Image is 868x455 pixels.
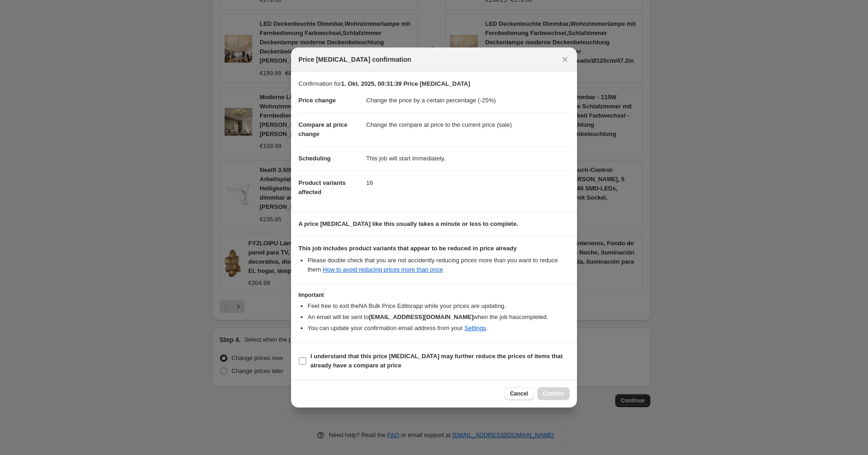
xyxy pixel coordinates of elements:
dd: Change the compare at price to the current price (sale) [366,112,570,137]
a: How to avoid reducing prices more than once [323,266,443,273]
dd: This job will start immediately. [366,146,570,171]
h3: Important [298,291,570,299]
dd: 16 [366,171,570,195]
button: Cancel [505,387,534,400]
b: [EMAIL_ADDRESS][DOMAIN_NAME] [369,313,474,320]
span: Price [MEDICAL_DATA] confirmation [298,55,411,64]
a: Settings [464,325,486,331]
span: Compare at price change [298,121,347,137]
span: Product variants affected [298,179,346,195]
b: A price [MEDICAL_DATA] like this usually takes a minute or less to complete. [298,220,518,227]
dd: Change the price by a certain percentage (-25%) [366,89,570,112]
li: An email will be sent to when the job has completed . [308,313,570,322]
li: Please double check that you are not accidently reducing prices more than you want to reduce them [308,256,570,274]
span: Price change [298,97,336,104]
b: 1. Okt. 2025, 00:31:39 Price [MEDICAL_DATA] [341,80,470,87]
li: Feel free to exit the NA Bulk Price Editor app while your prices are updating. [308,301,570,311]
b: This job includes product variants that appear to be reduced in price already [298,245,517,252]
span: Cancel [510,390,528,397]
p: Confirmation for [298,79,570,89]
button: Close [559,53,571,66]
span: Scheduling [298,155,331,162]
b: I understand that this price [MEDICAL_DATA] may further reduce the prices of items that already h... [310,353,563,369]
li: You can update your confirmation email address from your . [308,324,570,333]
